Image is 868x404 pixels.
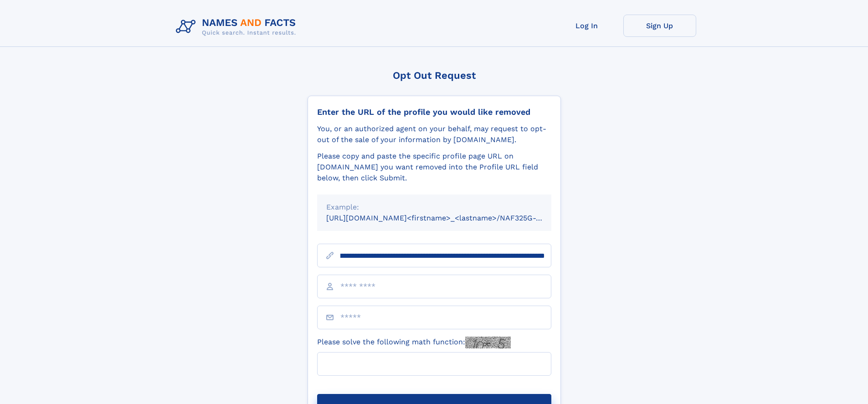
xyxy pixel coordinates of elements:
[172,15,303,39] img: Logo Names and Facts
[550,15,623,37] a: Log In
[317,337,511,348] label: Please solve the following math function:
[326,202,542,213] div: Example:
[308,70,561,81] div: Opt Out Request
[326,214,569,222] small: [URL][DOMAIN_NAME]<firstname>_<lastname>/NAF325G-xxxxxxxx
[623,15,696,37] a: Sign Up
[317,107,551,117] div: Enter the URL of the profile you would like removed
[317,123,551,145] div: You, or an authorized agent on your behalf, may request to opt-out of the sale of your informatio...
[317,151,551,184] div: Please copy and paste the specific profile page URL on [DOMAIN_NAME] you want removed into the Pr...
